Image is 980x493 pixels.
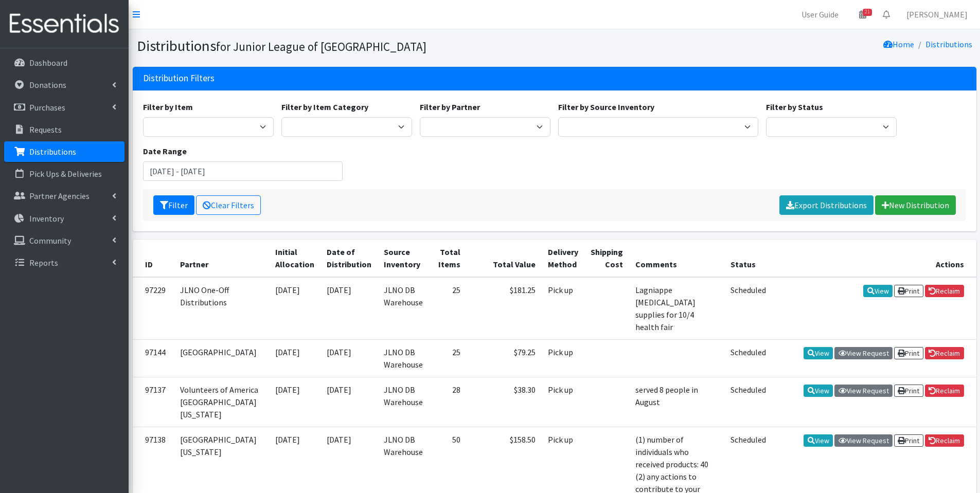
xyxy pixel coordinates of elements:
td: [DATE] [320,277,378,340]
td: 97137 [133,377,174,427]
label: Filter by Status [766,101,823,113]
td: $38.30 [467,377,542,427]
input: January 1, 2011 - December 31, 2011 [143,161,343,181]
td: $181.25 [467,277,542,340]
a: Reclaim [925,434,964,447]
a: Print [894,385,923,397]
th: Initial Allocation [269,240,320,277]
td: 25 [429,277,467,340]
label: Date Range [143,145,187,157]
td: Scheduled [724,339,772,377]
img: HumanEssentials [4,7,124,41]
td: Volunteers of America [GEOGRAPHIC_DATA][US_STATE] [174,377,269,427]
a: Donations [4,75,124,95]
th: ID [133,240,174,277]
p: Requests [29,124,62,135]
td: Pick up [542,339,584,377]
td: 97144 [133,339,174,377]
label: Filter by Source Inventory [558,101,654,113]
th: Shipping Cost [584,240,629,277]
a: Pick Ups & Deliveries [4,163,124,184]
label: Filter by Item [143,101,193,113]
h1: Distributions [137,37,551,55]
small: for Junior League of [GEOGRAPHIC_DATA] [216,39,426,54]
a: 21 [851,4,875,25]
p: Community [29,235,71,246]
td: JLNO One-Off Distributions [174,277,269,340]
a: Reclaim [925,285,964,297]
td: JLNO DB Warehouse [378,339,429,377]
a: Purchases [4,97,124,118]
a: Print [894,285,923,297]
p: Distributions [29,147,76,157]
td: Pick up [542,377,584,427]
th: Date of Distribution [320,240,378,277]
p: Donations [29,80,66,90]
a: User Guide [793,4,847,25]
a: Distributions [925,39,972,49]
p: Partner Agencies [29,191,90,201]
a: View Request [834,385,893,397]
td: Scheduled [724,377,772,427]
a: View [804,347,833,359]
td: JLNO DB Warehouse [378,277,429,340]
a: Inventory [4,208,124,229]
p: Inventory [29,213,64,224]
a: Partner Agencies [4,186,124,206]
a: View Request [834,347,893,359]
a: Home [883,39,914,49]
th: Total Value [467,240,542,277]
td: Pick up [542,277,584,340]
a: View [804,434,833,447]
a: View [863,285,893,297]
td: [DATE] [320,377,378,427]
a: [PERSON_NAME] [898,4,976,25]
td: [DATE] [269,277,320,340]
td: JLNO DB Warehouse [378,377,429,427]
a: Distributions [4,141,124,162]
h3: Distribution Filters [143,73,215,84]
button: Filter [153,195,194,215]
a: Reclaim [925,347,964,359]
p: Purchases [29,102,65,113]
a: Print [894,347,923,359]
td: $79.25 [467,339,542,377]
a: Clear Filters [196,195,261,215]
a: Reports [4,252,124,273]
td: [DATE] [269,377,320,427]
td: [GEOGRAPHIC_DATA] [174,339,269,377]
p: Pick Ups & Deliveries [29,169,102,179]
p: Reports [29,258,58,268]
a: Export Distributions [779,195,874,215]
td: [DATE] [320,339,378,377]
a: Reclaim [925,385,964,397]
label: Filter by Item Category [281,101,368,113]
th: Actions [772,240,976,277]
a: Dashboard [4,52,124,73]
td: 97229 [133,277,174,340]
th: Delivery Method [542,240,584,277]
a: Community [4,230,124,251]
a: View [804,385,833,397]
a: Requests [4,119,124,140]
a: New Distribution [875,195,956,215]
th: Comments [629,240,724,277]
th: Partner [174,240,269,277]
p: Dashboard [29,58,67,68]
th: Source Inventory [378,240,429,277]
label: Filter by Partner [420,101,480,113]
a: Print [894,434,923,447]
span: 21 [863,9,872,16]
a: View Request [834,434,893,447]
td: 28 [429,377,467,427]
td: [DATE] [269,339,320,377]
td: Lagniappe [MEDICAL_DATA] supplies for 10/4 health fair [629,277,724,340]
td: Scheduled [724,277,772,340]
th: Total Items [429,240,467,277]
th: Status [724,240,772,277]
td: 25 [429,339,467,377]
td: served 8 people in August [629,377,724,427]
